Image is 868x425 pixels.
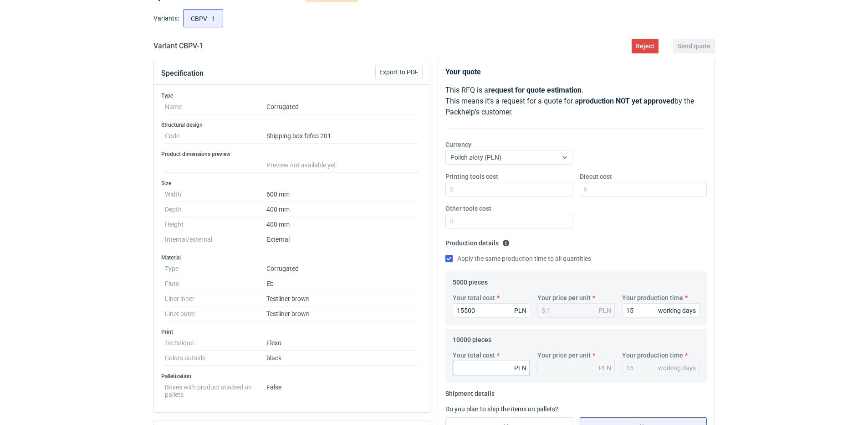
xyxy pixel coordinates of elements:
legend: 10000 pieces [453,332,491,343]
label: Do you plan to ship the items on pallets? [445,405,558,413]
button: Reject [632,39,659,53]
input: 0 [580,182,707,197]
input: 0 [622,303,700,318]
div: PLN [599,363,611,373]
strong: request for quote estimation [488,86,582,94]
label: Diecut cost [580,172,612,181]
div: working days [658,363,696,373]
h3: Product dimensions preview [161,150,423,158]
dt: Name [165,99,266,114]
dt: Flute [165,276,266,291]
dd: Corrugated [266,99,419,114]
p: This RFQ is a . This means it's a request for a quote for a by the Packhelp's customer. [445,85,707,118]
input: 0 [453,303,530,318]
label: Variants: [153,14,179,23]
label: CBPV - 1 [183,9,223,27]
dd: 400 mm [266,217,419,232]
button: Export to PDF [375,65,423,79]
label: Your total cost [453,293,495,302]
input: 0 [445,182,572,197]
span: Send quote [678,43,710,49]
label: Your total cost [453,351,495,360]
h2: Variant CBPV - 1 [153,41,203,52]
strong: production NOT yet approved [579,97,674,105]
h3: Material [161,254,423,261]
h3: Size [161,180,423,187]
div: PLN [599,306,611,315]
legend: Production details [445,236,510,247]
h3: Print [161,328,423,336]
dt: Code [165,129,266,144]
dt: Liner inner [165,291,266,306]
button: Send quote [674,39,715,53]
label: Other tools cost [445,204,491,213]
div: working days [658,306,696,315]
dt: Depth [165,202,266,217]
label: Apply the same production time to all quantities [445,254,591,263]
span: Export to PDF [379,69,419,75]
dd: External [266,232,419,247]
span: Preview not available yet. [266,161,338,169]
label: Your production time [622,293,683,302]
legend: 5000 pieces [453,275,488,286]
dd: black [266,351,419,366]
dt: Width [165,187,266,202]
label: Printing tools cost [445,172,498,181]
label: Your production time [622,351,683,360]
label: Your price per unit [537,351,591,360]
h3: Palletization [161,373,423,380]
dd: Eb [266,276,419,291]
input: 0 [445,214,572,228]
dt: Colors outside [165,351,266,366]
dt: Boxes with product stacked on pallets [165,380,266,398]
dt: Height [165,217,266,232]
dt: Type [165,261,266,276]
dt: Liner outer [165,306,266,321]
dd: 400 mm [266,202,419,217]
dd: Flexo [266,336,419,351]
dd: Testliner brown [266,291,419,306]
dt: Internal/external [165,232,266,247]
dd: Shipping box fefco 201 [266,129,419,144]
div: PLN [514,306,526,315]
legend: Shipment details [445,386,495,397]
dd: 600 mm [266,187,419,202]
dt: Technique [165,336,266,351]
strong: Your quote [445,67,481,76]
h3: Type [161,92,423,99]
label: Currency [445,140,471,149]
button: Specification [161,62,204,84]
label: Your price per unit [537,293,591,302]
dd: Corrugated [266,261,419,276]
h3: Structural design [161,121,423,129]
span: Reject [636,43,654,49]
dd: Testliner brown [266,306,419,321]
dd: False [266,380,419,398]
span: Polish złoty (PLN) [450,154,501,161]
div: PLN [514,363,526,373]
